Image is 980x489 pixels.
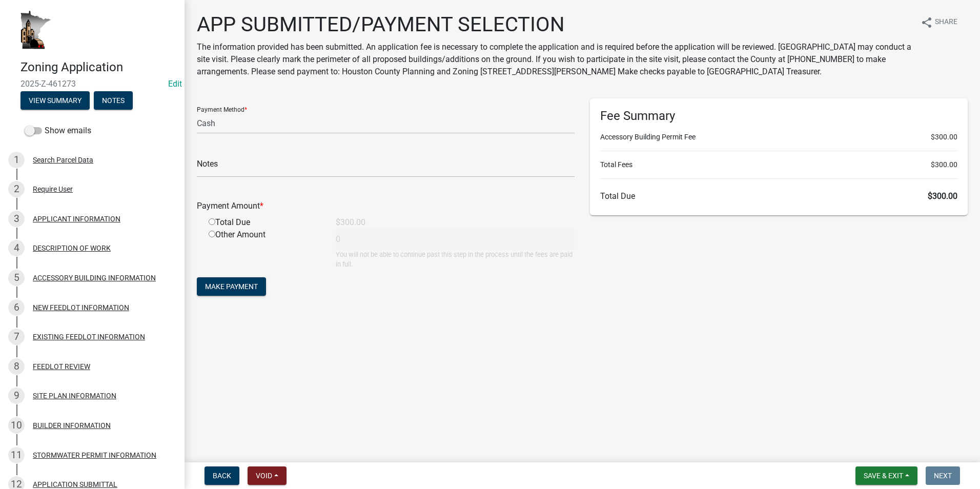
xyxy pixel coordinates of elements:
button: View Summary [21,91,90,110]
div: Require User [33,186,73,193]
p: The information provided has been submitted. An application fee is necessary to complete the appl... [197,41,912,78]
span: $300.00 [931,159,957,170]
div: 2 [8,181,25,197]
h6: Fee Summary [600,109,957,124]
i: share [921,16,933,29]
li: Total Fees [600,159,957,170]
span: $300.00 [931,132,957,142]
div: 6 [8,299,25,316]
div: 10 [8,417,25,434]
div: 7 [8,329,25,345]
button: Notes [94,91,133,110]
div: 1 [8,152,25,168]
button: Save & Exit [855,466,917,485]
div: Total Due [201,216,328,229]
div: ACCESSORY BUILDING INFORMATION [33,274,156,281]
button: Void [248,466,287,485]
span: Next [934,472,952,480]
div: BUILDER INFORMATION [33,422,111,429]
div: FEEDLOT REVIEW [33,363,90,370]
wm-modal-confirm: Notes [94,97,133,105]
div: Payment Amount [189,200,582,212]
div: 5 [8,270,25,286]
div: Other Amount [201,229,328,269]
button: shareShare [912,12,966,32]
div: APPLICATION SUBMITTAL [33,481,117,488]
h4: Zoning Application [21,60,176,75]
div: 8 [8,358,25,375]
h6: Total Due [600,191,957,201]
img: Houston County, Minnesota [21,11,51,49]
span: Make Payment [205,282,258,291]
div: 11 [8,447,25,463]
div: SITE PLAN INFORMATION [33,392,116,399]
div: 3 [8,211,25,227]
span: Back [213,472,231,480]
button: Next [926,466,960,485]
wm-modal-confirm: Summary [21,97,90,105]
span: Save & Exit [864,472,903,480]
div: 9 [8,388,25,404]
span: $300.00 [928,191,957,201]
div: EXISTING FEEDLOT INFORMATION [33,333,145,340]
span: 2025-Z-461273 [21,79,164,89]
button: Make Payment [197,277,266,296]
wm-modal-confirm: Edit Application Number [168,79,182,89]
button: Back [205,466,239,485]
div: Search Parcel Data [33,156,93,164]
h1: APP SUBMITTED/PAYMENT SELECTION [197,12,912,37]
div: DESCRIPTION OF WORK [33,244,111,252]
div: STORMWATER PERMIT INFORMATION [33,452,156,459]
label: Show emails [25,125,91,137]
a: Edit [168,79,182,89]
span: Void [256,472,272,480]
div: 4 [8,240,25,256]
div: APPLICANT INFORMATION [33,215,120,222]
div: NEW FEEDLOT INFORMATION [33,304,129,311]
li: Accessory Building Permit Fee [600,132,957,142]
span: Share [935,16,957,29]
